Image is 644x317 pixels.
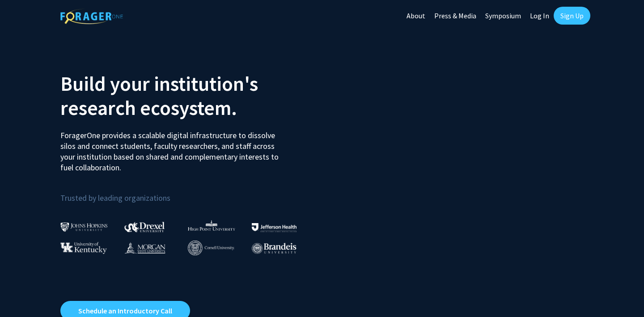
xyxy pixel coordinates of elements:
a: Sign Up [554,7,590,25]
img: Drexel University [124,222,165,232]
img: Cornell University [188,241,234,255]
p: Trusted by leading organizations [60,180,315,205]
img: ForagerOne Logo [60,8,123,24]
img: Johns Hopkins University [60,222,108,232]
p: ForagerOne provides a scalable digital infrastructure to dissolve silos and connect students, fac... [60,123,285,173]
img: Thomas Jefferson University [252,223,297,232]
img: University of Kentucky [60,242,107,254]
img: Brandeis University [252,243,297,254]
img: High Point University [188,220,235,231]
h2: Build your institution's research ecosystem. [60,72,315,120]
img: Morgan State University [124,242,165,254]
